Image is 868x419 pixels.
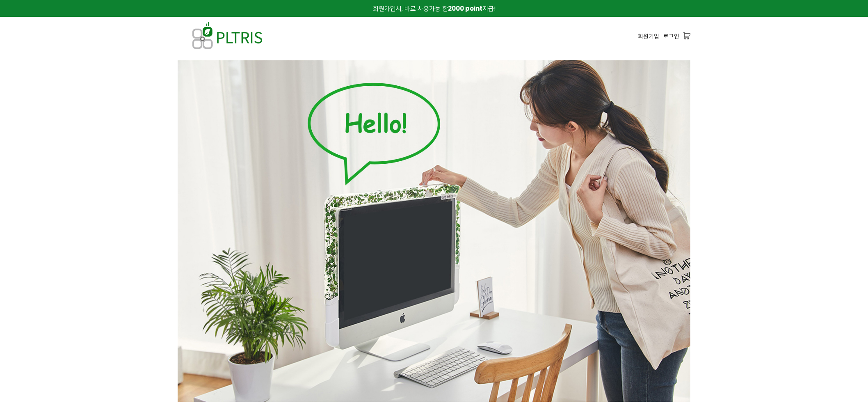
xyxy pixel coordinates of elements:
[638,32,659,41] a: 회원가입
[448,4,482,13] strong: 2000 point
[663,32,679,41] a: 로그인
[373,4,496,13] span: 회원가입시, 바로 사용가능 한 지급!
